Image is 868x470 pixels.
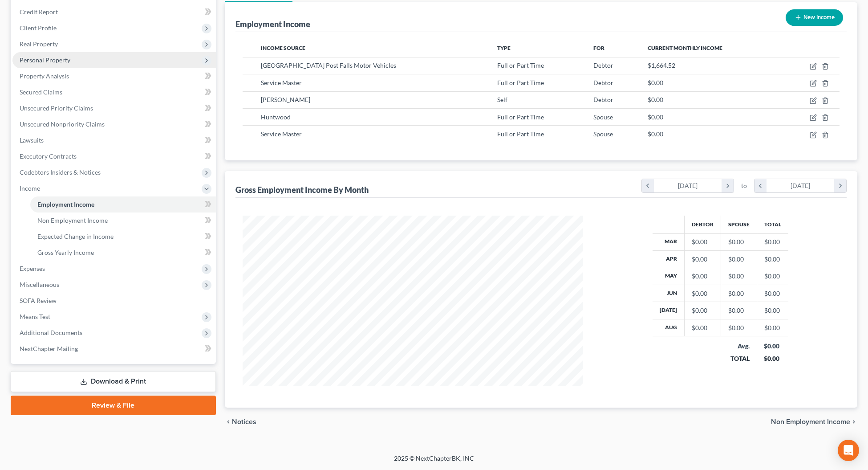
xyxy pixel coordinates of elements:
span: $0.00 [648,79,663,86]
a: Unsecured Priority Claims [12,100,216,116]
a: Unsecured Nonpriority Claims [12,116,216,132]
span: Income Source [261,45,305,51]
button: Non Employment Income chevron_right [771,418,857,425]
button: chevron_left Notices [225,418,256,425]
span: Service Master [261,130,302,138]
div: Avg. [728,342,750,351]
span: Unsecured Nonpriority Claims [20,120,105,128]
td: $0.00 [757,302,788,319]
span: Huntwood [261,113,291,121]
a: Review & File [11,396,216,415]
span: Debtor [593,79,613,86]
span: Unsecured Priority Claims [20,104,93,112]
th: Apr [653,251,685,268]
span: Self [497,96,507,103]
span: Client Profile [20,24,57,32]
div: $0.00 [764,354,781,363]
a: Non Employment Income [30,213,216,229]
div: 2025 © NextChapterBK, INC [180,454,688,470]
span: Codebtors Insiders & Notices [20,168,101,176]
span: Expected Change in Income [37,233,114,240]
span: Real Property [20,40,58,48]
span: Spouse [593,130,613,138]
span: SOFA Review [20,297,57,304]
div: $0.00 [728,237,750,246]
span: to [741,181,747,190]
a: NextChapter Mailing [12,341,216,357]
div: [DATE] [767,179,835,192]
i: chevron_left [225,418,232,425]
a: Employment Income [30,196,216,213]
th: Mar [653,233,685,250]
span: Non Employment Income [771,418,850,425]
div: $0.00 [728,255,750,264]
span: [GEOGRAPHIC_DATA] Post Falls Motor Vehicles [261,61,396,69]
a: Credit Report [12,4,216,20]
i: chevron_right [850,418,857,425]
td: $0.00 [757,233,788,250]
span: Current Monthly Income [648,45,722,51]
div: Employment Income [235,19,310,29]
div: $0.00 [692,272,714,281]
span: $0.00 [648,130,663,138]
span: Executory Contracts [20,152,77,160]
span: Full or Part Time [497,130,544,138]
a: Expected Change in Income [30,229,216,245]
span: Income [20,184,40,192]
span: NextChapter Mailing [20,345,78,352]
th: Debtor [684,216,721,233]
i: chevron_left [642,179,654,192]
span: Additional Documents [20,329,82,336]
div: $0.00 [692,237,714,246]
span: Type [497,45,511,51]
span: Credit Report [20,8,58,16]
button: New Income [786,9,843,26]
span: $1,664.52 [648,61,675,69]
div: $0.00 [728,323,750,332]
span: Service Master [261,79,302,86]
span: Debtor [593,96,613,103]
div: $0.00 [764,342,781,351]
a: Secured Claims [12,84,216,100]
td: $0.00 [757,268,788,285]
div: $0.00 [692,323,714,332]
span: Property Analysis [20,72,69,80]
span: Employment Income [37,200,94,208]
th: May [653,268,685,285]
span: Gross Yearly Income [37,249,94,256]
div: $0.00 [692,255,714,264]
span: Expenses [20,265,45,272]
i: chevron_right [722,179,734,192]
span: Personal Property [20,56,70,64]
th: Spouse [721,216,757,233]
th: Aug [653,319,685,336]
div: $0.00 [728,289,750,298]
div: Gross Employment Income By Month [235,184,369,195]
span: Non Employment Income [37,217,108,224]
span: Full or Part Time [497,113,544,121]
div: $0.00 [692,306,714,315]
i: chevron_right [834,179,846,192]
a: Property Analysis [12,68,216,84]
a: Lawsuits [12,132,216,148]
span: $0.00 [648,113,663,121]
span: Means Test [20,313,50,320]
span: Lawsuits [20,136,44,144]
div: $0.00 [728,306,750,315]
div: $0.00 [728,272,750,281]
div: Open Intercom Messenger [838,440,859,461]
td: $0.00 [757,319,788,336]
span: Full or Part Time [497,79,544,86]
span: Notices [232,418,256,425]
span: Full or Part Time [497,61,544,69]
a: Executory Contracts [12,148,216,164]
span: For [593,45,604,51]
th: [DATE] [653,302,685,319]
td: $0.00 [757,251,788,268]
td: $0.00 [757,285,788,302]
th: Jun [653,285,685,302]
span: Spouse [593,113,613,121]
span: Miscellaneous [20,281,59,288]
th: Total [757,216,788,233]
div: $0.00 [692,289,714,298]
